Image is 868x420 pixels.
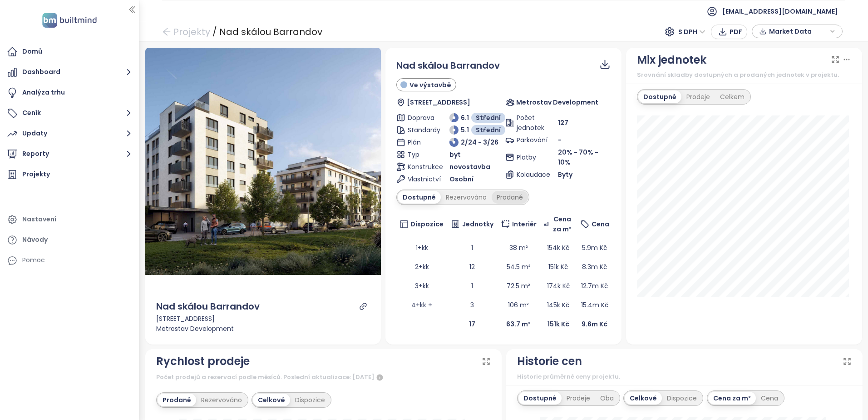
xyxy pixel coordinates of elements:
[547,320,569,329] b: 151k Kč
[517,135,543,145] span: Parkování
[558,118,568,128] span: 127
[757,25,838,38] div: button
[408,150,434,160] span: Typ
[396,276,447,295] td: 3+kk
[497,276,540,295] td: 72.5 m²
[22,87,65,98] div: Analýza trhu
[253,394,290,406] div: Celkově
[595,392,619,405] div: Oba
[581,300,608,310] span: 15.4m Kč
[547,243,569,252] span: 154k Kč
[708,392,756,405] div: Cena za m²
[22,46,42,57] div: Domů
[156,300,260,314] div: Nad skálou Barrandov
[359,302,367,310] a: link
[518,392,562,405] div: Dostupné
[162,27,171,36] span: arrow-left
[39,11,99,30] img: logo
[562,392,595,405] div: Prodeje
[408,137,434,147] span: Plán
[408,113,434,123] span: Doprava
[5,210,134,229] a: Nastavení
[409,80,451,90] span: Ve výstavbě
[162,24,210,40] a: arrow-left Projekty
[769,25,828,38] span: Market Data
[22,169,50,180] div: Projekty
[558,170,572,180] span: Byty
[408,162,434,172] span: Konstrukce
[476,113,501,123] span: Střední
[290,394,330,406] div: Dispozice
[551,214,573,234] span: Cena za m²
[678,25,705,39] span: S DPH
[5,84,134,102] a: Analýza trhu
[22,128,47,139] div: Updaty
[22,214,56,225] div: Nastavení
[506,320,531,329] b: 63.7 m²
[517,353,582,370] div: Historie cen
[469,320,475,329] b: 17
[681,90,715,103] div: Prodeje
[5,231,134,249] a: Návody
[410,219,444,229] span: Dispozice
[516,97,598,107] span: Metrostav Development
[5,165,134,184] a: Projekty
[582,262,607,271] span: 8.3m Kč
[447,295,497,315] td: 3
[396,295,447,315] td: 4+kk +
[581,281,608,290] span: 12.7m Kč
[447,257,497,276] td: 12
[517,152,543,162] span: Platby
[196,394,247,406] div: Rezervováno
[447,276,497,295] td: 1
[5,125,134,143] button: Updaty
[517,113,543,133] span: Počet jednotek
[637,51,706,69] div: Mix jednotek
[156,372,491,383] div: Počet prodejů a rezervací podle měsíců. Poslední aktualizace: [DATE]
[662,392,702,405] div: Dispozice
[497,257,540,276] td: 54.5 m²
[756,392,783,405] div: Cena
[449,162,490,172] span: novostavba
[517,170,543,180] span: Kolaudace
[158,394,196,406] div: Prodané
[461,113,469,123] span: 6.1
[547,300,569,310] span: 145k Kč
[582,320,607,329] b: 9.6m Kč
[497,238,540,257] td: 38 m²
[492,191,528,204] div: Prodané
[547,281,570,290] span: 174k Kč
[637,70,851,80] div: Srovnání skladby dostupných a prodaných jednotek v projektu.
[396,59,500,73] span: Nad skálou Barrandov
[711,25,747,39] button: PDF
[5,104,134,122] button: Ceník
[476,125,501,135] span: Střední
[408,174,434,184] span: Vlastnictví
[396,257,447,276] td: 2+kk
[212,24,217,40] div: /
[5,251,134,270] div: Pomoc
[512,219,537,229] span: Interiér
[407,97,470,107] span: [STREET_ADDRESS]
[5,63,134,81] button: Dashboard
[722,0,838,22] span: [EMAIL_ADDRESS][DOMAIN_NAME]
[625,392,662,405] div: Celkově
[441,191,492,204] div: Rezervováno
[447,238,497,257] td: 1
[558,135,562,145] span: -
[156,324,370,334] div: Metrostav Development
[449,174,473,184] span: Osobní
[548,262,568,271] span: 151k Kč
[638,90,681,103] div: Dostupné
[396,238,447,257] td: 1+kk
[558,148,598,167] span: 20% - 70% - 10%
[462,219,493,229] span: Jednotky
[592,219,609,229] span: Cena
[156,353,250,370] div: Rychlost prodeje
[22,255,45,266] div: Pomoc
[5,43,134,61] a: Domů
[449,150,461,160] span: byt
[730,27,742,37] span: PDF
[5,145,134,163] button: Reporty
